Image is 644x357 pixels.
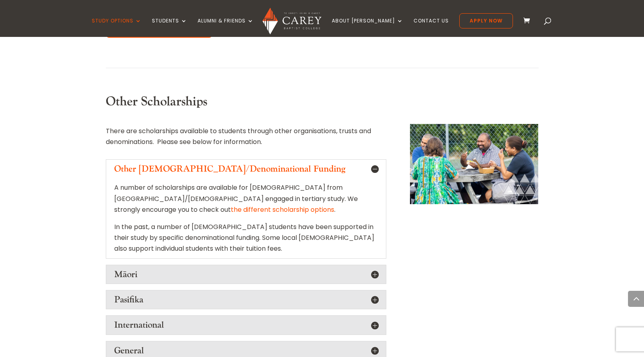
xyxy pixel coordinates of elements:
h3: Other Scholarships [106,94,386,114]
h5: International [114,320,378,330]
h5: Pasifika [114,294,378,305]
img: Carey Baptist College [262,8,321,34]
p: A number of scholarships are available for [DEMOGRAPHIC_DATA] from [GEOGRAPHIC_DATA]/[DEMOGRAPHIC... [114,182,378,221]
p: In the past, a number of [DEMOGRAPHIC_DATA] students have been supported in their study by specif... [114,221,378,254]
a: Alumni & Friends [198,18,254,37]
h5: Māori [114,269,378,280]
a: Apply Now [459,13,513,28]
a: Contact Us [414,18,449,37]
h5: Other [DEMOGRAPHIC_DATA]/Denominational Funding [114,164,378,174]
a: Study Options [92,18,141,37]
p: There are scholarships available to students through other organisations, trusts and denomination... [106,126,386,147]
a: the different scholarship options [231,205,334,214]
h5: General [114,345,378,356]
a: Students [152,18,187,37]
a: About [PERSON_NAME] [332,18,403,37]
